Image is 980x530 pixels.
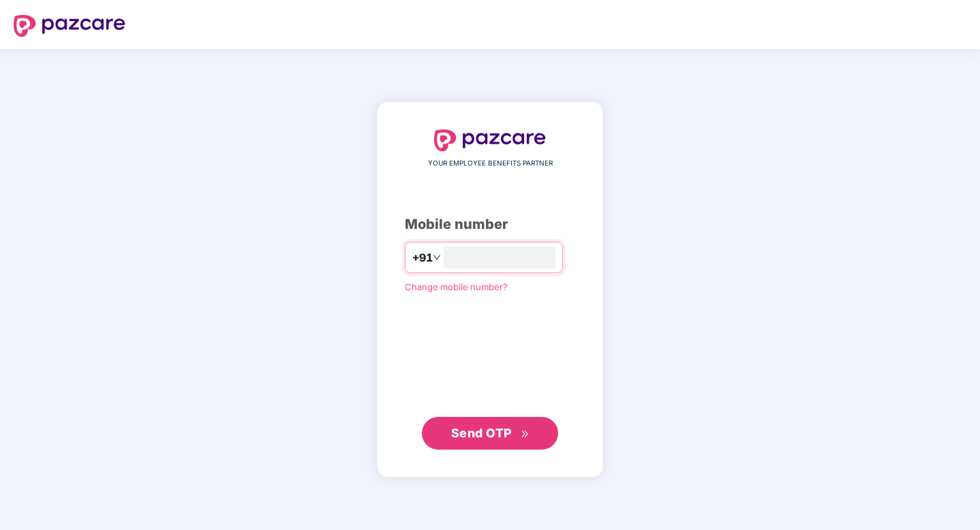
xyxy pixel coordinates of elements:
[451,426,512,440] span: Send OTP
[405,214,575,235] div: Mobile number
[521,430,530,439] span: double-right
[433,253,441,262] span: down
[14,15,125,37] img: logo
[434,129,546,151] img: logo
[405,281,508,292] a: Change mobile number?
[428,158,553,169] span: YOUR EMPLOYEE BENEFITS PARTNER
[422,417,558,450] button: Send OTPdouble-right
[412,249,433,266] span: +91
